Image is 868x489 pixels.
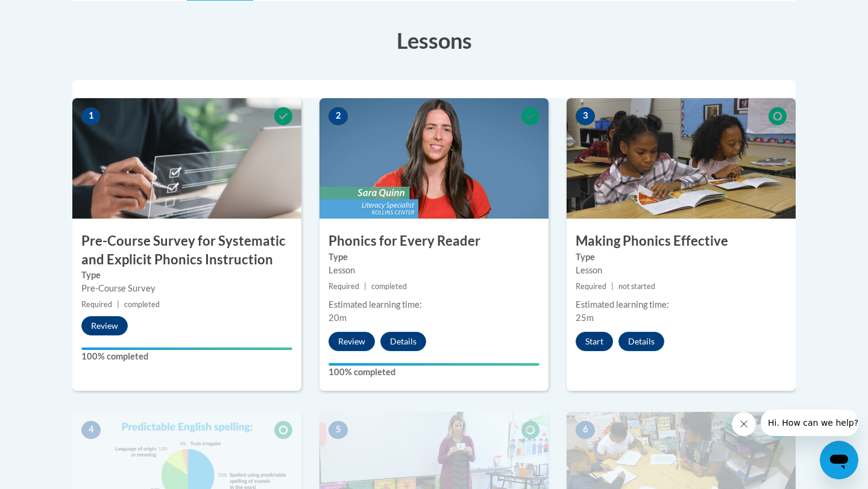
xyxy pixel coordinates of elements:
label: Type [576,251,787,264]
div: Your progress [81,347,292,350]
iframe: Close message [732,412,756,436]
iframe: Message from company [761,410,858,436]
span: 6 [576,421,595,439]
h3: Phonics for Every Reader [319,232,549,251]
span: 20m [329,313,347,323]
iframe: Button to launch messaging window [820,441,858,479]
span: 1 [81,107,101,125]
div: Lesson [329,264,539,277]
div: Estimated learning time: [576,298,787,311]
span: | [117,300,119,309]
div: Your progress [329,363,539,366]
button: Review [81,316,128,335]
div: Pre-Course Survey [81,282,292,295]
h3: Making Phonics Effective [567,232,796,251]
span: Required [576,282,606,291]
span: | [364,282,366,291]
div: Lesson [576,264,787,277]
span: Required [329,282,359,291]
span: 25m [576,313,594,323]
h3: Pre-Course Survey for Systematic and Explicit Phonics Instruction [72,232,301,269]
button: Review [329,332,375,351]
span: completed [124,300,160,309]
span: 5 [329,421,348,439]
span: not started [618,282,655,291]
span: Required [81,300,112,309]
button: Start [576,332,613,351]
label: 100% completed [81,350,292,363]
h3: Lessons [72,25,796,55]
label: Type [329,251,539,264]
div: Estimated learning time: [329,298,539,311]
img: Course Image [319,98,549,219]
img: Course Image [567,98,796,219]
span: 3 [576,107,595,125]
button: Details [618,332,664,351]
label: 100% completed [329,366,539,379]
span: 4 [81,421,101,439]
span: 2 [329,107,348,125]
span: | [611,282,614,291]
label: Type [81,269,292,282]
img: Course Image [72,98,301,219]
span: completed [371,282,407,291]
button: Details [380,332,426,351]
